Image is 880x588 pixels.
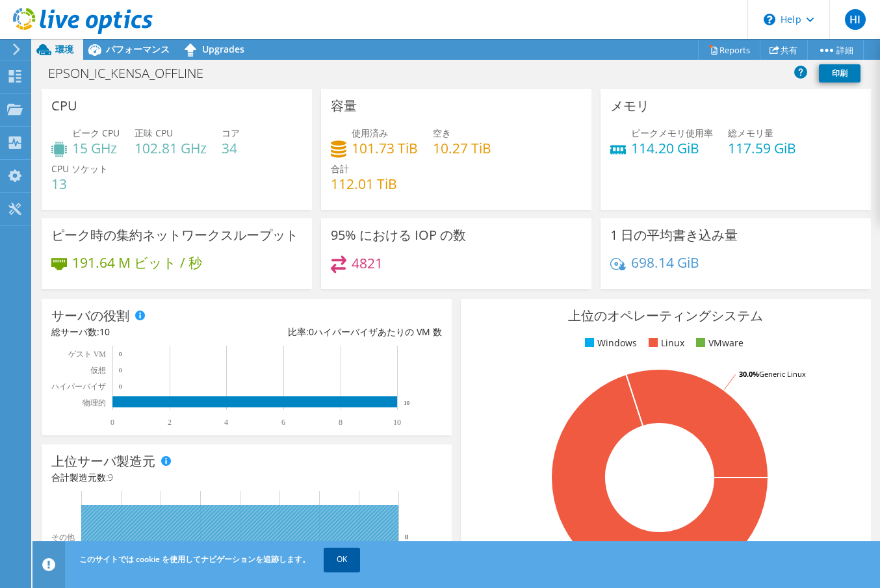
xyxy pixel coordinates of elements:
[51,382,106,391] text: ハイパーバイザ
[393,418,401,427] text: 10
[83,398,106,407] text: 物理的
[51,99,77,113] h3: CPU
[739,369,759,379] tspan: 30.0%
[728,127,773,139] span: 総メモリ量
[309,326,314,338] span: 0
[610,99,649,113] h3: メモリ
[246,325,441,339] div: 比率: ハイパーバイザあたりの VM 数
[51,228,298,242] h3: ピーク時の集約ネットワークスループット
[222,127,240,139] span: コア
[51,325,246,339] div: 総サーバ数:
[224,418,228,427] text: 4
[631,141,713,155] h4: 114.20 GiB
[51,177,108,191] h4: 13
[51,533,75,542] text: その他
[51,470,442,485] h4: 合計製造元数:
[135,141,207,155] h4: 102.81 GHz
[471,309,861,323] h3: 上位のオペレーティングシステム
[759,369,806,379] tspan: Generic Linux
[72,141,120,155] h4: 15 GHz
[819,64,861,83] a: 印刷
[631,127,713,139] span: ピークメモリ使用率
[760,40,808,60] a: 共有
[405,533,409,541] text: 8
[433,127,451,139] span: 空き
[222,141,240,155] h4: 34
[51,162,108,175] span: CPU ソケット
[99,326,110,338] span: 10
[352,141,418,155] h4: 101.73 TiB
[331,177,397,191] h4: 112.01 TiB
[72,127,120,139] span: ピーク CPU
[631,255,699,270] h4: 698.14 GiB
[352,127,388,139] span: 使用済み
[51,309,129,323] h3: サーバの役割
[331,99,357,113] h3: 容量
[202,43,244,55] span: Upgrades
[610,228,738,242] h3: 1 日の平均書き込み量
[90,366,106,375] text: 仮想
[106,43,170,55] span: パフォーマンス
[331,228,466,242] h3: 95% における IOP の数
[55,43,73,55] span: 環境
[698,40,760,60] a: Reports
[168,418,172,427] text: 2
[728,141,796,155] h4: 117.59 GiB
[42,66,224,81] h1: EPSON_IC_KENSA_OFFLINE
[110,418,114,427] text: 0
[119,351,122,357] text: 0
[119,383,122,390] text: 0
[51,454,155,468] h3: 上位サーバ製造元
[352,256,383,270] h4: 4821
[108,471,113,483] span: 9
[693,336,744,350] li: VMware
[764,14,775,25] svg: \n
[72,255,202,270] h4: 191.64 M ビット / 秒
[645,336,684,350] li: Linux
[807,40,864,60] a: 詳細
[68,350,107,359] text: ゲスト VM
[433,141,491,155] h4: 10.27 TiB
[331,162,349,175] span: 合計
[404,400,410,406] text: 10
[281,418,285,427] text: 6
[135,127,173,139] span: 正味 CPU
[339,418,343,427] text: 8
[119,367,122,374] text: 0
[79,554,310,565] span: このサイトでは cookie を使用してナビゲーションを追跡します。
[845,9,866,30] span: HI
[324,548,360,571] a: OK
[582,336,637,350] li: Windows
